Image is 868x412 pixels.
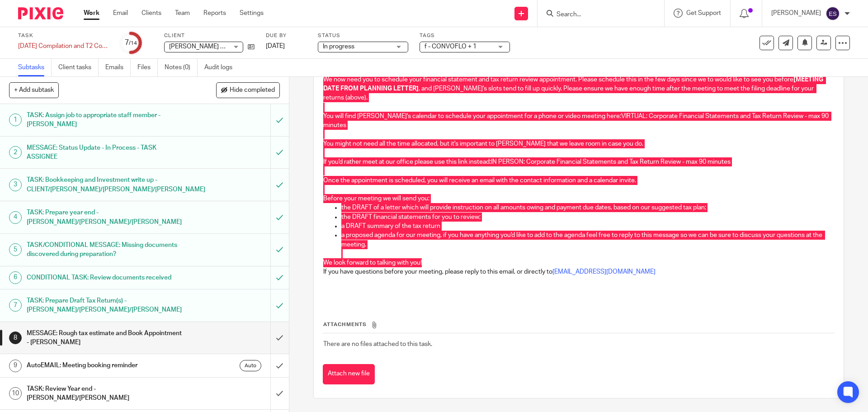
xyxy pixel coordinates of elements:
[27,271,183,284] h1: CONDITIONAL TASK: Review documents received
[420,32,510,39] label: Tags
[9,82,59,98] button: + Add subtask
[323,139,834,148] p: You might not need all the time allocated, but it's important to [PERSON_NAME] that we leave room...
[323,76,825,92] strong: [MEETING DATE FROM PLANNING LETTER]
[686,10,721,16] span: Get Support
[323,341,432,347] span: There are no files attached to this task.
[58,59,99,76] a: Client tasks
[323,43,354,50] span: In progress
[27,382,183,405] h1: TASK: Review Year end - [PERSON_NAME]/[PERSON_NAME]
[556,11,637,19] input: Search
[266,43,285,49] span: [DATE]
[230,87,275,94] span: Hide completed
[169,43,231,50] span: [PERSON_NAME] Ltd.
[240,9,264,18] a: Settings
[125,38,137,48] div: 7
[137,59,158,76] a: Files
[27,109,183,132] h1: TASK: Assign job to appropriate staff member - [PERSON_NAME]
[491,159,731,165] a: IN PERSON: Corporate Financial Statements and Tax Return Review - max 90 minutes
[27,327,183,350] h1: MESSAGE: Rough tax estimate and Book Appointment - [PERSON_NAME]
[323,322,367,327] span: Attachments
[216,82,280,98] button: Hide completed
[341,231,834,249] p: a proposed agenda for our meeting, if you have anything you'd like to add to the agenda feel free...
[18,32,108,39] label: Task
[318,32,408,39] label: Status
[341,213,834,222] p: the DRAFT financial statements for you to review;
[203,9,226,18] a: Reports
[9,331,22,344] div: 8
[18,7,63,19] img: Pixie
[341,222,834,231] p: a DRAFT summary of the tax return
[323,75,834,103] p: We now need you to schedule your financial statement and tax return review appointment. Please sc...
[18,42,108,51] div: [DATE] Compilation and T2 Corporate tax return - CONVOFLO
[27,238,183,261] h1: TASK/CONDITIONAL MESSAGE: Missing documents discovered during preparation?
[204,59,239,76] a: Audit logs
[826,6,840,21] img: svg%3E
[27,173,183,196] h1: TASK: Bookkeeping and Investment write up - CLIENT/[PERSON_NAME]/[PERSON_NAME]/[PERSON_NAME]
[27,206,183,229] h1: TASK: Prepare year end - [PERSON_NAME]/[PERSON_NAME]/[PERSON_NAME]
[266,32,307,39] label: Due by
[27,141,183,164] h1: MESSAGE: Status Update - In Process - TASK ASSIGNEE
[27,359,183,372] h1: AutoEMAIL: Meeting booking reminder
[9,114,22,126] div: 1
[323,194,834,203] p: Before your meeting we will send you:
[771,9,821,18] p: [PERSON_NAME]
[323,112,834,130] p: You will find [PERSON_NAME]'s calendar to schedule your appointment for a phone or video meeting ...
[129,41,137,46] small: /14
[9,146,22,159] div: 2
[9,243,22,256] div: 5
[323,364,375,384] button: Attach new file
[323,258,834,267] p: We look forward to talking with you!
[164,32,255,39] label: Client
[142,9,161,18] a: Clients
[105,59,131,76] a: Emails
[323,267,834,276] p: If you have questions before your meeting, please reply to this email, or directly to
[9,211,22,224] div: 4
[552,269,656,275] a: [EMAIL_ADDRESS][DOMAIN_NAME]
[323,157,834,166] p: If you'd rather meet at our office please use this link instead:
[113,9,128,18] a: Email
[18,42,108,51] div: 2025-05-07 Compilation and T2 Corporate tax return - CONVOFLO
[175,9,190,18] a: Team
[9,179,22,191] div: 3
[425,43,476,50] span: f - CONVOFLO + 1
[240,360,261,371] div: Auto
[84,9,99,18] a: Work
[341,203,834,212] p: the DRAFT of a letter which will provide instruction on all amounts owing and payment due dates, ...
[9,387,22,400] div: 10
[165,59,198,76] a: Notes (0)
[9,360,22,372] div: 9
[9,299,22,312] div: 7
[9,271,22,284] div: 6
[323,176,834,185] p: Once the appointment is scheduled, you will receive an email with the contact information and a c...
[18,59,52,76] a: Subtasks
[27,294,183,317] h1: TASK: Prepare Draft Tax Return(s) - [PERSON_NAME]/[PERSON_NAME]/[PERSON_NAME]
